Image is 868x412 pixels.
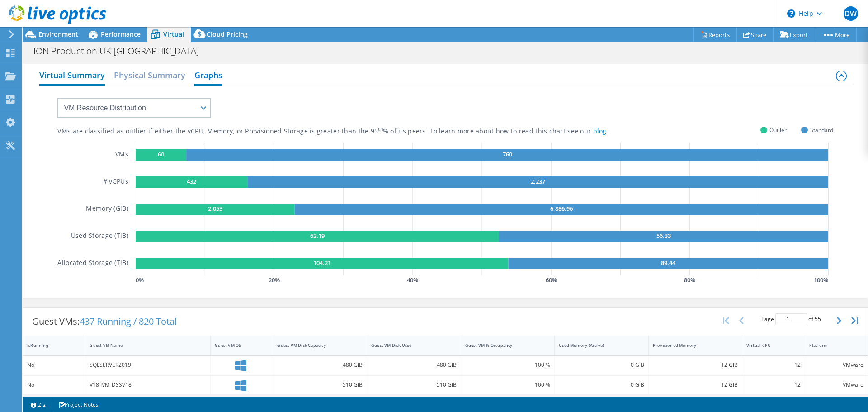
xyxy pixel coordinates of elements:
[661,259,676,267] text: 89.44
[208,204,222,213] text: 2,053
[371,360,457,370] div: 480 GiB
[546,276,557,284] text: 60 %
[103,176,128,188] h5: # vCPUs
[27,342,70,348] div: IsRunning
[52,399,105,410] a: Project Notes
[465,360,551,370] div: 100 %
[90,360,206,370] div: SQLSERVER2019
[277,380,363,390] div: 510 GiB
[465,380,551,390] div: 100 %
[653,380,738,390] div: 12 GiB
[773,28,815,42] a: Export
[502,150,512,158] text: 760
[531,177,545,185] text: 2,237
[371,342,446,348] div: Guest VM Disk Used
[23,308,186,336] div: Guest VMs:
[115,149,128,161] h5: VMs
[653,342,727,348] div: Provisioned Memory
[844,6,858,21] span: DW
[761,313,821,325] span: Page of
[39,66,105,86] h2: Virtual Summary
[71,231,128,242] h5: Used Storage (TiB)
[90,380,206,390] div: V18 IVM-DSSV18
[814,276,828,284] text: 100 %
[810,125,833,135] span: Standard
[269,276,280,284] text: 20 %
[407,276,418,284] text: 40 %
[277,360,363,370] div: 480 GiB
[101,30,141,38] span: Performance
[809,342,853,348] div: Platform
[187,177,196,185] text: 432
[277,342,352,348] div: Guest VM Disk Capacity
[80,315,177,327] span: 437 Running / 820 Total
[559,380,644,390] div: 0 GiB
[593,127,607,135] a: blog
[736,28,774,42] a: Share
[310,232,325,240] text: 62.19
[158,150,164,158] text: 60
[38,30,78,38] span: Environment
[559,360,644,370] div: 0 GiB
[27,360,81,370] div: No
[809,360,863,370] div: VMware
[746,360,800,370] div: 12
[215,342,258,348] div: Guest VM OS
[24,399,52,410] a: 2
[815,28,857,42] a: More
[746,342,789,348] div: Virtual CPU
[684,276,695,284] text: 80 %
[653,360,738,370] div: 12 GiB
[136,276,144,284] text: 0 %
[57,127,654,136] div: VMs are classified as outlier if either the vCPU, Memory, or Provisioned Storage is greater than ...
[371,380,457,390] div: 510 GiB
[815,315,821,323] span: 55
[194,66,222,86] h2: Graphs
[746,380,800,390] div: 12
[163,30,184,38] span: Virtual
[787,9,795,18] svg: \n
[559,342,633,348] div: Used Memory (Active)
[207,30,248,38] span: Cloud Pricing
[775,313,807,325] input: jump to page
[550,204,573,213] text: 6,886.96
[86,204,128,215] h5: Memory (GiB)
[27,380,81,390] div: No
[656,232,671,240] text: 56.33
[136,275,833,284] svg: GaugeChartPercentageAxisTexta
[29,46,213,56] h1: ION Production UK [GEOGRAPHIC_DATA]
[378,126,383,132] sup: th
[57,258,128,269] h5: Allocated Storage (TiB)
[809,380,863,390] div: VMware
[90,342,195,348] div: Guest VM Name
[693,28,737,42] a: Reports
[114,66,185,84] h2: Physical Summary
[313,259,331,267] text: 104.21
[769,125,787,135] span: Outlier
[465,342,540,348] div: Guest VM % Occupancy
